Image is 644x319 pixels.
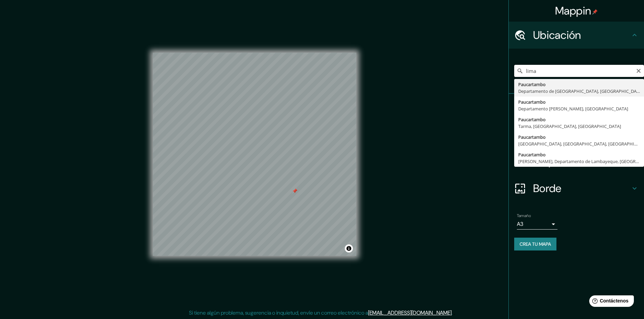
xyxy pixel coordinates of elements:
[518,116,546,123] font: Paucartambo
[518,88,643,94] font: Departamento de [GEOGRAPHIC_DATA], [GEOGRAPHIC_DATA]
[518,106,628,112] font: Departamento [PERSON_NAME], [GEOGRAPHIC_DATA]
[592,9,598,15] img: pin-icon.png
[517,219,557,230] div: A3
[518,123,621,129] font: Tarma, [GEOGRAPHIC_DATA], [GEOGRAPHIC_DATA]
[518,152,546,158] font: Paucartambo
[514,65,644,77] input: Elige tu ciudad o zona
[509,175,644,202] div: Borde
[345,244,353,252] button: Activar o desactivar atribución
[517,220,523,228] font: A3
[518,99,546,105] font: Paucartambo
[153,53,356,256] canvas: Mapa
[454,309,455,316] font: .
[517,213,531,218] font: Tamaño
[514,238,556,250] button: Crea tu mapa
[509,121,644,148] div: Estilo
[533,181,562,195] font: Borde
[509,94,644,121] div: Patas
[555,4,591,18] font: Mappin
[636,67,641,74] button: Claro
[368,309,452,316] a: [EMAIL_ADDRESS][DOMAIN_NAME]
[453,309,454,316] font: .
[452,309,453,316] font: .
[189,309,368,316] font: Si tiene algún problema, sugerencia o inquietud, envíe un correo electrónico a
[509,148,644,175] div: Disposición
[520,241,551,247] font: Crea tu mapa
[533,28,581,42] font: Ubicación
[509,22,644,49] div: Ubicación
[518,81,546,87] font: Paucartambo
[518,134,546,140] font: Paucartambo
[584,293,637,312] iframe: Lanzador de widgets de ayuda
